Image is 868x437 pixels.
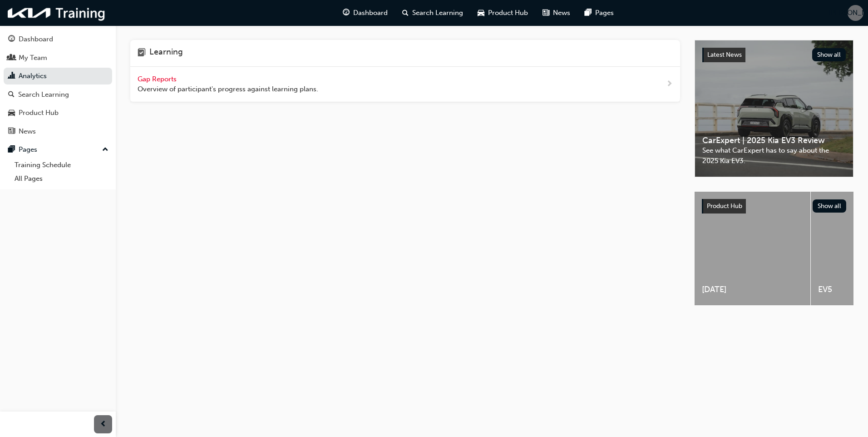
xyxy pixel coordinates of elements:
span: car-icon [478,7,484,19]
span: CarExpert | 2025 Kia EV3 Review [702,135,846,146]
span: people-icon [8,54,15,62]
button: DashboardMy TeamAnalyticsSearch LearningProduct HubNews [4,29,112,141]
a: My Team [4,50,112,66]
span: prev-icon [100,419,107,430]
span: Overview of participant's progress against learning plans. [138,84,318,94]
a: car-iconProduct Hub [470,4,535,22]
a: Gap Reports Overview of participant's progress against learning plans.next-icon [130,67,680,102]
img: kia-training [5,4,109,22]
a: pages-iconPages [577,4,621,22]
span: news-icon [542,7,549,19]
a: News [4,123,112,140]
a: Dashboard [4,31,112,48]
button: [PERSON_NAME] [848,5,863,21]
span: Product Hub [707,202,742,210]
a: news-iconNews [535,4,577,22]
span: search-icon [8,91,15,99]
span: search-icon [402,7,409,19]
span: [DATE] [702,284,803,295]
a: Search Learning [4,86,112,103]
span: up-icon [102,144,108,156]
div: Search Learning [18,89,69,100]
a: Latest NewsShow all [702,48,846,62]
span: learning-icon [138,47,146,59]
span: news-icon [8,128,15,136]
a: search-iconSearch Learning [395,4,470,22]
span: Search Learning [412,8,463,18]
span: News [553,8,570,18]
span: next-icon [666,79,673,90]
button: Show all [812,48,846,61]
a: [DATE] [695,192,810,305]
a: Latest NewsShow allCarExpert | 2025 Kia EV3 ReviewSee what CarExpert has to say about the 2025 Ki... [695,40,853,177]
div: Pages [19,144,37,155]
span: Latest News [707,51,742,59]
div: Product Hub [19,108,59,118]
span: Gap Reports [138,75,178,83]
span: Pages [595,8,614,18]
span: pages-icon [585,7,592,19]
button: Show all [813,199,847,213]
button: Pages [4,141,112,158]
a: Analytics [4,68,112,84]
a: guage-iconDashboard [335,4,395,22]
span: chart-icon [8,72,15,80]
span: car-icon [8,109,15,117]
span: Dashboard [353,8,388,18]
h4: Learning [149,47,183,59]
div: News [19,126,36,137]
a: Training Schedule [11,158,112,172]
span: guage-icon [343,7,350,19]
a: Product Hub [4,104,112,121]
div: My Team [19,53,47,63]
a: Product HubShow all [702,199,846,214]
span: pages-icon [8,146,15,154]
span: See what CarExpert has to say about the 2025 Kia EV3. [702,145,846,166]
span: Product Hub [488,8,528,18]
div: Dashboard [19,34,53,45]
a: All Pages [11,172,112,186]
span: guage-icon [8,35,15,44]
